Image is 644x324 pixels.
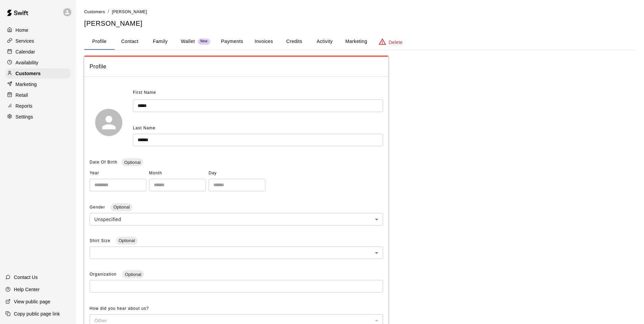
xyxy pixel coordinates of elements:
span: Date Of Birth [90,160,117,165]
p: Help Center [14,286,40,293]
p: Home [16,27,28,34]
span: Organization [90,272,118,277]
p: Reports [16,103,32,109]
span: First Name [133,87,156,98]
a: Reports [5,101,71,111]
span: Last Name [133,126,156,130]
a: Retail [5,90,71,100]
p: Delete [389,39,403,46]
span: Gender [90,205,106,210]
div: basic tabs example [84,34,636,50]
a: Settings [5,112,71,122]
span: Optional [116,238,138,243]
p: Availability [16,59,39,66]
button: Activity [309,34,340,50]
div: Unspecified [90,213,383,225]
a: Customers [5,68,71,79]
span: Optional [122,272,144,277]
a: Home [5,25,71,35]
p: Wallet [181,38,195,45]
p: Settings [16,113,33,120]
a: Marketing [5,79,71,89]
a: Calendar [5,47,71,57]
h5: [PERSON_NAME] [84,19,636,28]
p: Marketing [16,81,37,88]
span: Shirt Size [90,238,112,243]
a: Services [5,36,71,46]
span: Customers [84,9,105,14]
button: Payments [216,34,248,50]
span: Optional [111,204,132,210]
a: Availability [5,58,71,68]
span: Month [149,168,206,179]
p: Calendar [16,48,35,55]
li: / [108,8,109,15]
span: New [198,39,210,44]
button: Profile [84,34,115,50]
span: [PERSON_NAME] [112,9,147,14]
span: Year [90,168,146,179]
button: Marketing [340,34,373,50]
span: Optional [121,160,143,165]
span: How did you hear about us? [90,306,149,311]
button: Family [145,34,175,50]
a: Customers [84,9,105,14]
span: Profile [90,62,383,71]
span: Day [209,168,265,179]
p: View public page [14,298,50,305]
button: Invoices [248,34,279,50]
button: Credits [279,34,309,50]
button: Contact [115,34,145,50]
p: Retail [16,92,28,99]
p: Customers [16,70,41,77]
nav: breadcrumb [84,8,636,16]
p: Copy public page link [14,310,60,317]
p: Contact Us [14,274,38,281]
p: Services [16,38,34,44]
